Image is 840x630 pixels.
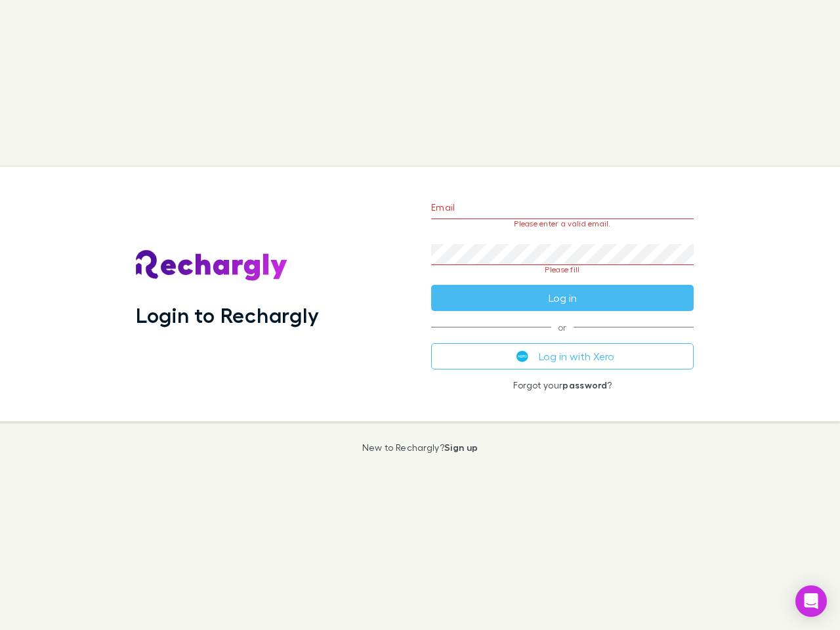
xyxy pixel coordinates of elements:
button: Log in [431,285,694,311]
a: password [562,379,607,390]
p: Forgot your ? [431,380,694,390]
button: Log in with Xero [431,343,694,369]
p: Please fill [431,265,694,274]
img: Xero's logo [516,350,528,362]
p: New to Rechargly? [362,442,478,453]
p: Please enter a valid email. [431,219,694,228]
h1: Login to Rechargly [136,303,319,327]
div: Open Intercom Messenger [795,585,827,617]
span: or [431,327,694,327]
a: Sign up [444,442,478,453]
img: Rechargly's Logo [136,250,288,282]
